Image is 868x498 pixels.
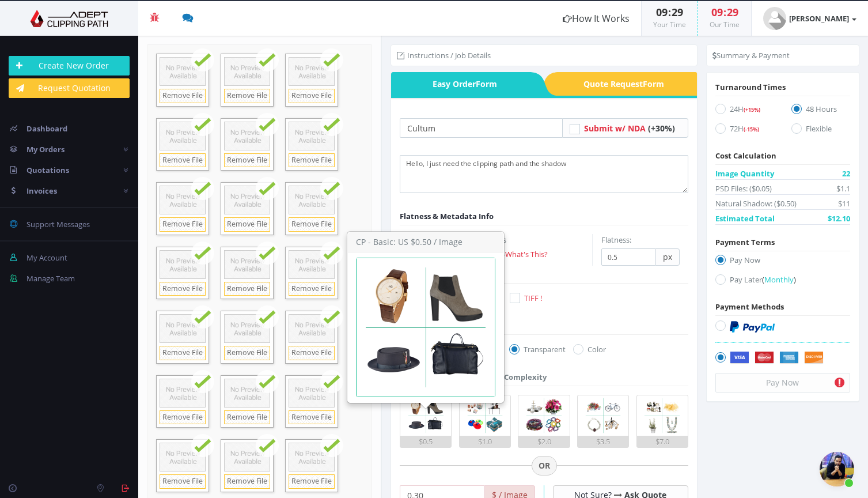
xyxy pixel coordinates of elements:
h3: CP - Basic: US $0.50 / Image [348,232,503,252]
i: Form [476,78,497,89]
span: Estimated Total [715,213,775,224]
a: Easy OrderForm [391,72,530,96]
a: Remove File [289,474,335,489]
img: 5.png [642,395,682,436]
a: Remove File [160,474,206,489]
a: Remove File [160,89,206,103]
img: 4.png [583,395,623,436]
span: My Account [26,252,67,263]
a: Remove File [289,282,335,296]
span: 22 [842,168,850,179]
span: Flatness & Metadata Info [400,211,494,221]
a: Remove File [160,410,206,425]
div: $7.0 [637,436,688,447]
label: Flatness: [601,234,631,246]
span: 29 [672,5,683,19]
span: Turnaround Times [715,82,786,92]
span: Submit w/ NDA [584,123,646,134]
span: Manage Team [26,273,75,284]
a: Quote RequestForm [559,72,698,96]
a: Remove File [160,217,206,232]
span: Natural Shadow: ($0.50) [715,198,797,209]
span: Dashboard [26,123,67,134]
input: Your Order Title [400,118,562,138]
span: Cost Calculation [715,150,776,161]
img: 1.png [405,395,446,436]
label: Color [573,344,606,355]
a: How It Works [551,1,641,36]
a: (+15%) [744,104,760,114]
a: Remove File [160,153,206,168]
span: Quotations [26,165,69,175]
label: Transparent [509,344,566,355]
div: $2.0 [518,436,569,447]
a: Remove File [289,217,335,232]
a: Remove File [224,282,270,296]
span: PSD Files: ($0.05) [715,183,772,194]
span: 29 [727,5,738,19]
img: 3.png [524,395,564,436]
a: Remove File [224,410,270,425]
strong: [PERSON_NAME] [789,13,849,24]
span: OR [532,456,557,476]
span: Payment Terms [715,237,775,247]
label: 72H [715,123,774,138]
label: 24H [715,103,774,119]
span: : [723,5,727,19]
span: Easy Order [391,72,530,96]
a: Submit w/ NDA (+30%) [584,123,675,134]
span: Monthly [764,274,794,285]
span: 09 [711,5,723,19]
span: Payment Methods [715,301,784,312]
img: Adept Graphics [9,10,130,27]
span: TIFF ! [524,293,542,303]
span: Invoices [26,186,57,196]
small: Your Time [653,20,686,29]
a: Remove File [224,153,270,168]
span: Image Quantity [715,168,774,179]
span: My Orders [26,144,65,154]
label: 48 Hours [791,103,850,119]
span: Quote Request [559,72,698,96]
span: (-15%) [744,126,759,133]
label: Pay Now [715,254,850,270]
img: 2.png [465,395,505,436]
img: user_default.jpg [763,7,786,30]
a: Remove File [224,89,270,103]
div: Aprire la chat [820,452,854,486]
a: Remove File [224,217,270,232]
li: Instructions / Job Details [397,50,491,61]
li: Summary & Payment [712,50,790,61]
i: Form [643,78,664,89]
a: Remove File [160,346,206,360]
div: $3.5 [578,436,628,447]
a: Remove File [224,474,270,489]
a: What's This? [505,249,548,259]
img: PayPal [730,321,775,333]
div: $1.0 [460,436,510,447]
label: Pay Later [715,274,850,289]
span: $12.10 [828,213,850,224]
span: (+30%) [648,123,675,134]
a: Remove File [289,153,335,168]
a: (-15%) [744,123,759,134]
span: Support Messages [26,219,90,229]
small: Our Time [710,20,740,29]
a: (Monthly) [762,274,796,285]
span: (+15%) [744,106,760,114]
div: $0.5 [400,436,451,447]
a: Remove File [160,282,206,296]
a: Remove File [289,89,335,103]
a: Remove File [289,346,335,360]
img: Securely by Stripe [730,352,824,364]
img: 1.png [357,258,495,397]
span: 09 [656,5,668,19]
a: Request Quotation [9,78,130,98]
a: [PERSON_NAME] [752,1,868,36]
label: Flexible [791,123,850,138]
span: $1.1 [836,183,850,194]
a: Create New Order [9,56,130,76]
a: Remove File [289,410,335,425]
span: px [656,248,680,266]
span: $11 [838,198,850,209]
